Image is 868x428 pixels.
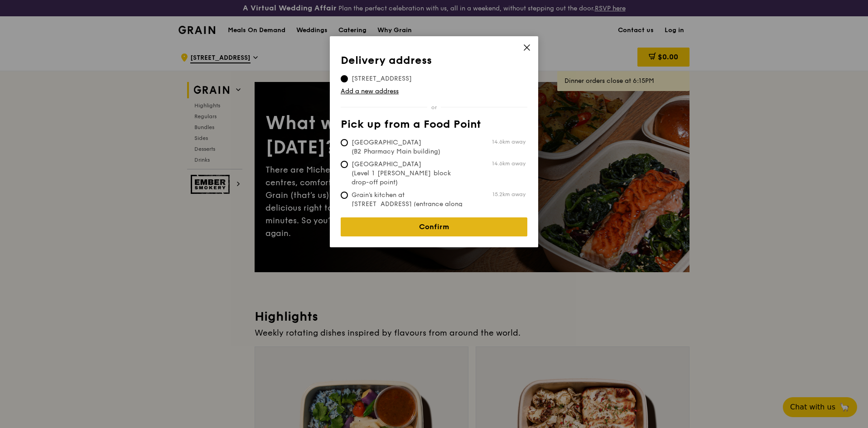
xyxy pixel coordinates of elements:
span: Grain's kitchen at [STREET_ADDRESS] (entrance along [PERSON_NAME][GEOGRAPHIC_DATA]) [341,191,476,227]
span: 15.2km away [492,191,526,198]
th: Pick up from a Food Point [341,118,527,135]
span: 14.6km away [492,138,526,145]
input: [STREET_ADDRESS] [341,75,348,82]
span: 14.6km away [492,160,526,167]
span: [STREET_ADDRESS] [341,74,423,83]
a: Add a new address [341,87,527,96]
th: Delivery address [341,54,527,71]
input: [GEOGRAPHIC_DATA] (Level 1 [PERSON_NAME] block drop-off point)14.6km away [341,161,348,168]
input: [GEOGRAPHIC_DATA] (B2 Pharmacy Main building)14.6km away [341,139,348,146]
input: Grain's kitchen at [STREET_ADDRESS] (entrance along [PERSON_NAME][GEOGRAPHIC_DATA])15.2km away [341,192,348,199]
a: Confirm [341,217,527,236]
span: [GEOGRAPHIC_DATA] (B2 Pharmacy Main building) [341,138,476,156]
span: [GEOGRAPHIC_DATA] (Level 1 [PERSON_NAME] block drop-off point) [341,160,476,187]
